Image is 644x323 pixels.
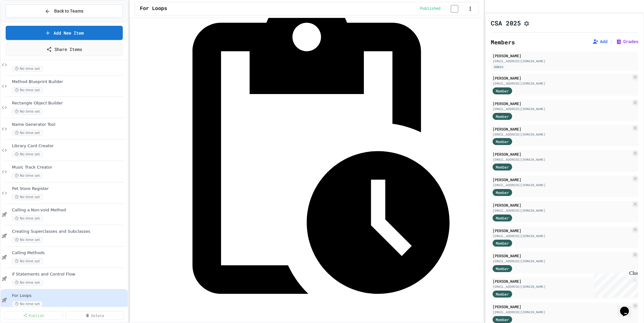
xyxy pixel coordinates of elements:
[420,5,466,13] div: Content is published and visible to students
[493,304,631,309] div: [PERSON_NAME]
[12,101,127,106] span: Rectangle Object Builder
[493,64,505,70] div: Admin
[493,157,631,162] div: [EMAIL_ADDRESS][DOMAIN_NAME]
[493,107,631,111] div: [EMAIL_ADDRESS][DOMAIN_NAME]
[493,151,631,157] div: [PERSON_NAME]
[493,208,631,213] div: [EMAIL_ADDRESS][DOMAIN_NAME]
[493,81,631,86] div: [EMAIL_ADDRESS][DOMAIN_NAME]
[616,38,638,45] button: Grades
[493,259,631,264] div: [EMAIL_ADDRESS][DOMAIN_NAME]
[12,250,127,256] span: Calling Methods
[493,310,631,315] div: [EMAIL_ADDRESS][DOMAIN_NAME]
[496,114,509,119] span: Member
[12,194,43,200] span: No time set
[12,237,43,243] span: No time set
[12,109,43,114] span: No time set
[493,75,631,81] div: [PERSON_NAME]
[12,293,127,298] span: For Loops
[12,301,43,307] span: No time set
[12,272,127,277] span: if Statements and Control Flow
[12,130,43,136] span: No time set
[496,240,509,246] span: Member
[496,139,509,144] span: Member
[12,66,43,72] span: No time set
[420,6,441,11] span: Published
[140,5,167,13] span: For Loops
[493,284,631,289] div: [EMAIL_ADDRESS][DOMAIN_NAME]
[523,19,530,27] button: Assignment Settings
[496,164,509,170] span: Member
[12,151,43,157] span: No time set
[491,19,521,27] h1: CSA 2025
[3,3,43,40] div: Chat with us now!Close
[493,228,631,233] div: [PERSON_NAME]
[493,132,631,137] div: [EMAIL_ADDRESS][DOMAIN_NAME]
[6,4,123,18] button: Back to Teams
[12,87,43,93] span: No time set
[496,88,509,94] span: Member
[493,278,631,284] div: [PERSON_NAME]
[496,190,509,195] span: Member
[12,208,127,213] span: Calling a Non-void Method
[496,266,509,271] span: Member
[6,26,123,40] a: Add New Item
[12,165,127,170] span: Music Track Creator
[493,234,631,238] div: [EMAIL_ADDRESS][DOMAIN_NAME]
[496,317,509,322] span: Member
[592,38,607,45] button: Add
[493,177,631,182] div: [PERSON_NAME]
[618,298,638,317] iframe: chat widget
[12,229,127,234] span: Creating Superclasses and Subclasses
[491,38,515,47] h2: Members
[54,8,83,14] span: Back to Teams
[4,311,63,320] a: Publish
[496,291,509,297] span: Member
[6,42,123,56] a: Share Items
[65,311,124,320] a: Delete
[12,186,127,192] span: Pet Store Register
[12,280,43,286] span: No time set
[12,122,127,127] span: Name Generator Tool
[496,215,509,221] span: Member
[493,126,631,132] div: [PERSON_NAME]
[493,59,636,64] div: [EMAIL_ADDRESS][DOMAIN_NAME]
[12,173,43,179] span: No time set
[12,258,43,264] span: No time set
[12,79,127,85] span: Method Blueprint Builder
[493,53,636,58] div: [PERSON_NAME]
[493,253,631,259] div: [PERSON_NAME]
[493,101,631,106] div: [PERSON_NAME]
[12,143,127,149] span: Library Card Creator
[493,202,631,208] div: [PERSON_NAME]
[493,183,631,187] div: [EMAIL_ADDRESS][DOMAIN_NAME]
[12,215,43,221] span: No time set
[610,38,613,45] span: |
[443,5,466,13] input: publish toggle
[592,270,638,297] iframe: chat widget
